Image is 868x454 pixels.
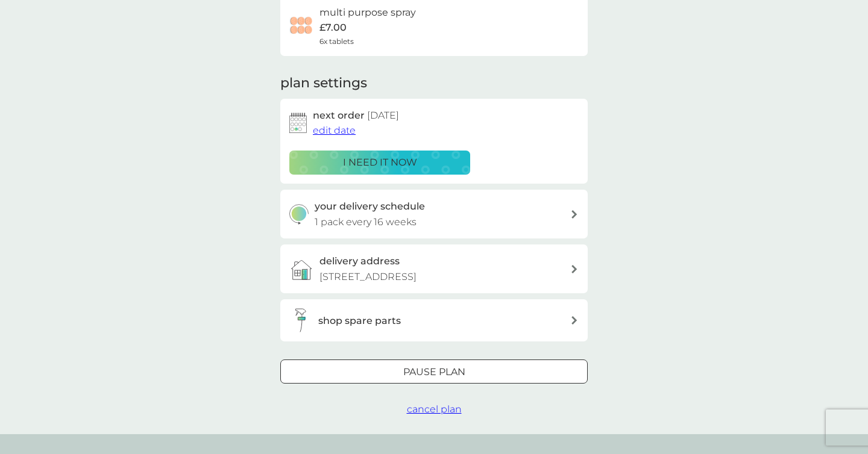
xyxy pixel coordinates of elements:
[319,269,417,285] p: [STREET_ADDRESS]
[280,244,588,293] a: delivery address[STREET_ADDRESS]
[313,123,356,138] button: edit date
[280,359,588,384] button: Pause plan
[318,313,401,329] h3: shop spare parts
[280,299,588,341] button: shop spare parts
[319,20,347,36] p: £7.00
[280,74,367,93] h2: plan settings
[407,403,462,415] span: cancel plan
[407,402,462,417] button: cancel plan
[403,364,465,380] p: Pause plan
[313,108,399,123] h2: next order
[315,214,417,230] p: 1 pack every 16 weeks
[315,199,425,214] h3: your delivery schedule
[319,253,400,269] h3: delivery address
[319,5,416,20] h6: multi purpose spray
[280,190,588,238] button: your delivery schedule1 pack every 16 weeks
[313,125,356,136] span: edit date
[289,14,313,38] img: multi purpose spray
[343,155,417,170] p: i need it now
[367,110,399,121] span: [DATE]
[319,36,354,47] span: 6x tablets
[289,151,470,175] button: i need it now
